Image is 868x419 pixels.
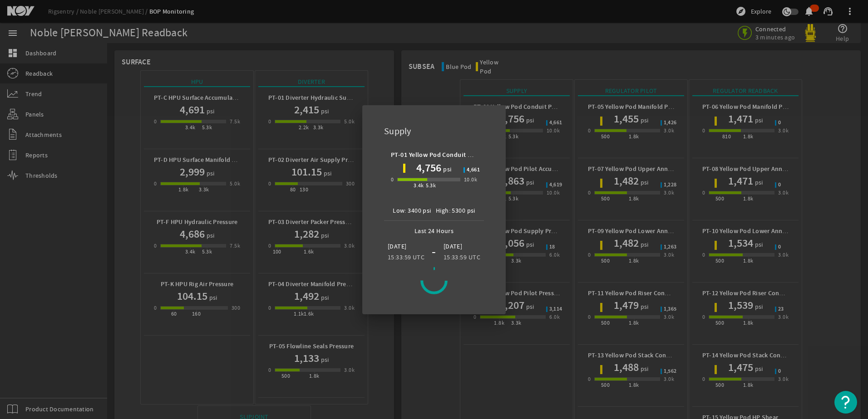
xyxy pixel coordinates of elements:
[464,175,477,184] div: 10.0k
[428,246,439,257] div: -
[391,175,394,184] div: 0
[436,205,475,216] div: High: 5300 psi
[416,161,441,175] h1: 4,756
[834,391,857,414] button: Open Resource Center
[414,181,424,190] div: 3.4k
[393,205,431,216] div: Low: 3400 psi
[391,151,493,159] b: PT-01 Yellow Pod Conduit Pressure
[426,181,436,190] div: 5.3k
[441,164,451,175] span: psi
[444,242,463,250] legacy-datetime-component: [DATE]
[444,253,480,261] legacy-datetime-component: 15:33:59 UTC
[388,253,424,261] legacy-datetime-component: 15:33:59 UTC
[467,167,480,173] span: 4,661
[388,242,407,250] legacy-datetime-component: [DATE]
[373,116,495,143] div: Supply
[410,221,459,236] span: Last 24 Hours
